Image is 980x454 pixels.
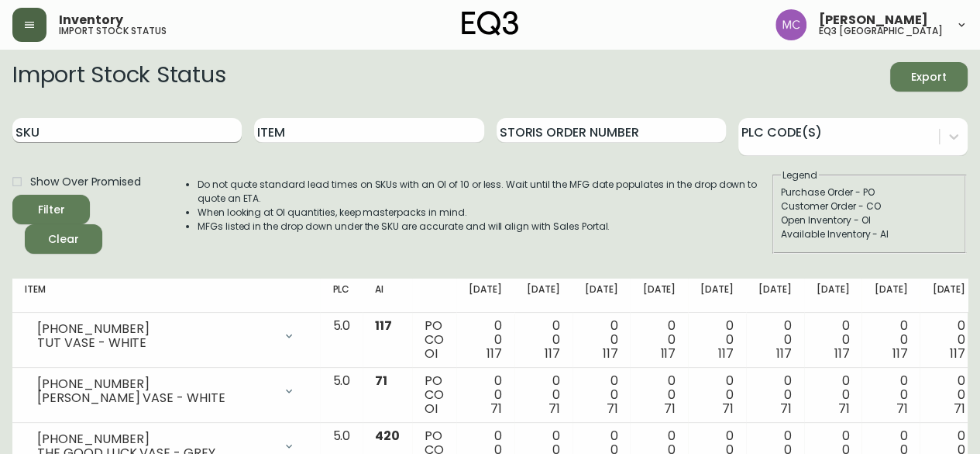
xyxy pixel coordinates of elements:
[37,377,273,391] div: [PHONE_NUMBER]
[12,62,225,92] h2: Import Stock Status
[874,374,907,416] div: 0 0
[425,345,438,362] span: OI
[903,68,955,87] span: Export
[198,220,771,234] li: MFGs listed in the drop down under the SKU are accurate and will align with Sales Portal.
[487,345,502,362] span: 117
[890,62,968,92] button: Export
[320,313,363,368] td: 5.0
[37,230,90,249] span: Clear
[425,374,444,416] div: PO CO
[25,224,102,254] button: Clear
[375,372,387,390] span: 71
[25,319,308,353] div: [PHONE_NUMBER]TUT VASE - WHITE
[37,391,273,405] div: [PERSON_NAME] VASE - WHITE
[12,195,90,224] button: Filter
[38,200,65,220] div: Filter
[37,336,273,350] div: TUT VASE - WHITE
[198,206,771,220] li: When looking at OI quantities, keep masterpacks in mind.
[817,374,850,416] div: 0 0
[722,400,734,418] span: 71
[490,400,502,418] span: 71
[932,374,965,416] div: 0 0
[456,279,514,313] th: [DATE]
[630,279,688,313] th: [DATE]
[469,319,502,361] div: 0 0
[514,279,573,313] th: [DATE]
[817,319,850,361] div: 0 0
[892,345,907,362] span: 117
[12,279,320,313] th: Item
[780,400,792,418] span: 71
[758,319,792,361] div: 0 0
[462,11,519,36] img: logo
[425,400,438,418] span: OI
[37,432,273,446] div: [PHONE_NUMBER]
[642,319,676,361] div: 0 0
[59,14,123,26] span: Inventory
[718,345,734,362] span: 117
[861,279,920,313] th: [DATE]
[781,213,958,227] div: Open Inventory - OI
[781,199,958,213] div: Customer Order - CO
[746,279,804,313] th: [DATE]
[874,319,907,361] div: 0 0
[320,368,363,423] td: 5.0
[920,279,978,313] th: [DATE]
[59,26,167,36] h5: import stock status
[804,279,862,313] th: [DATE]
[932,319,965,361] div: 0 0
[375,317,392,334] span: 117
[776,345,792,362] span: 117
[30,174,141,190] span: Show Over Promised
[585,374,618,416] div: 0 0
[548,400,560,418] span: 71
[954,400,965,418] span: 71
[664,400,676,418] span: 71
[25,374,308,408] div: [PHONE_NUMBER][PERSON_NAME] VASE - WHITE
[775,9,806,40] img: 6dbdb61c5655a9a555815750a11666cc
[469,374,502,416] div: 0 0
[950,345,965,362] span: 117
[320,279,363,313] th: PLC
[363,279,412,313] th: AI
[198,178,771,206] li: Do not quote standard lead times on SKUs with an OI of 10 or less. Wait until the MFG date popula...
[607,400,618,418] span: 71
[700,374,734,416] div: 0 0
[896,400,907,418] span: 71
[660,345,676,362] span: 117
[758,374,792,416] div: 0 0
[527,319,560,361] div: 0 0
[375,427,400,445] span: 420
[781,168,819,182] legend: Legend
[838,400,850,418] span: 71
[425,319,444,361] div: PO CO
[603,345,618,362] span: 117
[700,319,734,361] div: 0 0
[37,322,273,336] div: [PHONE_NUMBER]
[781,185,958,199] div: Purchase Order - PO
[585,319,618,361] div: 0 0
[819,14,928,26] span: [PERSON_NAME]
[642,374,676,416] div: 0 0
[781,227,958,241] div: Available Inventory - AI
[573,279,631,313] th: [DATE]
[688,279,746,313] th: [DATE]
[819,26,943,36] h5: eq3 [GEOGRAPHIC_DATA]
[545,345,560,362] span: 117
[834,345,850,362] span: 117
[527,374,560,416] div: 0 0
